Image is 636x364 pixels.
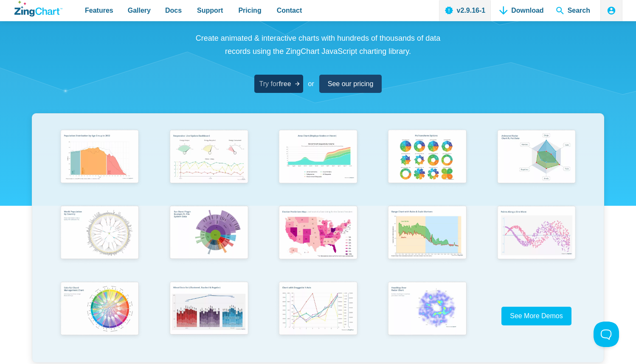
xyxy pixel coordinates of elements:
span: Contact [277,5,302,16]
a: See More Demos [501,307,571,325]
a: Animated Radar Chart ft. Pet Data [482,126,591,202]
img: Range Chart with Rultes & Scale Markers [383,202,471,265]
p: Create animated & interactive charts with hundreds of thousands of data records using the ZingCha... [191,32,445,58]
a: Range Chart with Rultes & Scale Markers [373,202,482,278]
img: Election Predictions Map [274,202,362,265]
span: See our pricing [328,78,374,90]
a: Points Along a Sine Wave [482,202,591,278]
img: Pie Transform Options [383,126,471,189]
span: or [308,78,314,90]
span: See More Demos [510,312,563,319]
a: See our pricing [319,75,382,93]
img: Area Chart (Displays Nodes on Hover) [274,126,362,189]
span: Support [197,5,223,16]
a: Try forfree [254,75,303,93]
iframe: Toggle Customer Support [594,322,619,347]
strong: free [279,80,291,87]
a: Heatmap Over Radar Chart [373,278,482,354]
a: Mixed Data Set (Clustered, Stacked, and Regular) [154,278,263,354]
img: Colorful Chord Management Chart [56,278,144,341]
a: World Population by Country [45,202,154,278]
span: Pricing [238,5,261,16]
img: Animated Radar Chart ft. Pet Data [493,126,580,189]
img: Mixed Data Set (Clustered, Stacked, and Regular) [165,278,253,341]
a: ZingChart Logo. Click to return to the homepage [14,1,62,17]
a: Election Predictions Map [263,202,372,278]
img: Responsive Live Update Dashboard [165,126,253,189]
a: Colorful Chord Management Chart [45,278,154,354]
img: Sun Burst Plugin Example ft. File System Data [165,202,253,264]
img: Chart with Draggable Y-Axis [274,278,362,341]
a: Chart with Draggable Y-Axis [263,278,372,354]
span: Gallery [128,5,151,16]
img: Population Distribution by Age Group in 2052 [56,126,144,189]
span: Docs [165,5,182,16]
img: Points Along a Sine Wave [493,202,580,265]
img: World Population by Country [56,202,144,265]
a: Responsive Live Update Dashboard [154,126,263,202]
a: Pie Transform Options [373,126,482,202]
span: Features [85,5,113,16]
a: Area Chart (Displays Nodes on Hover) [263,126,372,202]
a: Population Distribution by Age Group in 2052 [45,126,154,202]
span: Try for [259,78,291,90]
a: Sun Burst Plugin Example ft. File System Data [154,202,263,278]
img: Heatmap Over Radar Chart [383,278,471,341]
